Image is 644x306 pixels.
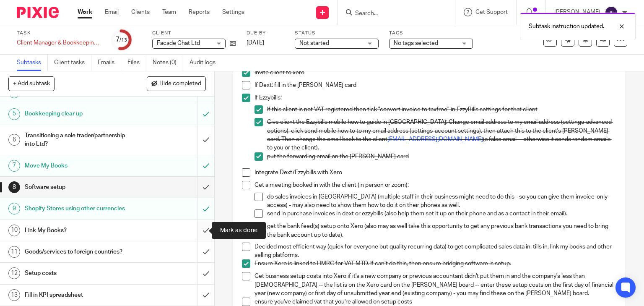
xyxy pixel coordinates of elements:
p: do sales invoices in [GEOGRAPHIC_DATA] (multiple staff in their business might need to do this - ... [267,193,617,210]
a: Subtasks [17,55,48,71]
div: 7 [8,160,20,172]
div: 10 [8,225,20,236]
h1: Fill in KPI spreadsheet [25,289,134,301]
div: 8 [8,181,20,193]
a: [EMAIL_ADDRESS][DOMAIN_NAME] [387,136,483,142]
label: Status [295,30,379,37]
span: Facade Chat Ltd [157,40,200,46]
p: Get business setup costs into Xero if it's a new company or previous accountant didn't put them i... [254,272,617,298]
div: 9 [8,203,20,214]
a: Emails [98,55,121,71]
div: 13 [8,289,20,301]
p: ensure you've claimed vat that you're allowed on setup costs [254,298,617,306]
p: If Dext: fill in the [PERSON_NAME] card [254,81,617,89]
p: Subtask instruction updated. [529,22,604,31]
p: send in purchase invoices in dext or ezzybills (also help them set it up on their phone and as a ... [267,209,617,218]
img: svg%3E [605,6,618,19]
h1: Goods/services to foreign countries? [25,246,134,258]
p: Invite client to xero [254,68,617,77]
a: Email [105,8,119,16]
small: /13 [119,38,127,42]
a: Work [78,8,92,16]
a: Files [127,55,146,71]
div: 5 [8,108,20,120]
label: Client [152,30,236,37]
p: If this client is not VAT registered then tick "convert invoice to taxfree" in EzzyBills settings... [267,105,617,114]
div: 12 [8,267,20,279]
a: Notes (0) [153,55,183,71]
a: Client tasks [54,55,91,71]
span: No tags selected [394,40,438,46]
a: Audit logs [190,55,222,71]
span: Not started [299,40,329,46]
button: + Add subtask [8,76,55,91]
h1: Shopify Stores using other currencies [25,202,134,215]
h1: Bookkeeping clear up [25,107,134,120]
h1: Software setup [25,181,134,194]
label: Due by [247,30,284,37]
h1: Transitioning a sole trader/partnership into Ltd? [25,129,134,151]
p: Integrate Dext/Ezzybills with Xero [254,168,617,177]
div: 6 [8,134,20,146]
div: 7 [116,35,127,44]
img: Pixie [17,7,59,18]
a: Team [162,8,176,16]
p: Give client the Ezzybills mobile how to guide in [GEOGRAPHIC_DATA]: Change email address to my em... [267,118,617,152]
p: Ensure Xero is linked to HMRC for VAT MTD. If can’t do this, then ensure bridging software is setup. [254,259,617,268]
h1: Setup costs [25,267,134,280]
button: Hide completed [147,76,206,91]
div: 11 [8,246,20,258]
p: Get a meeting booked in with the client (in person or zoom): [254,181,617,189]
p: get the bank feed(s) setup onto Xero (also may as well take this opportunity to get any previous ... [267,222,617,239]
a: Settings [222,8,244,16]
div: Client Manager & Bookkeeping Onboarding Job [17,39,101,47]
div: Client Manager &amp; Bookkeeping Onboarding Job [17,39,101,47]
p: If Ezzybills: [254,94,617,102]
h1: Link My Books? [25,224,134,237]
span: Hide completed [159,81,201,87]
p: Decided most efficient way (quick for everyone but quality recurring data) to get complicated sal... [254,243,617,260]
span: [DATE] [247,40,264,46]
h1: Move My Books [25,160,134,172]
p: put the forwarding email on the [PERSON_NAME] card [267,152,617,161]
a: Reports [189,8,210,16]
a: Clients [131,8,150,16]
label: Task [17,30,101,37]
